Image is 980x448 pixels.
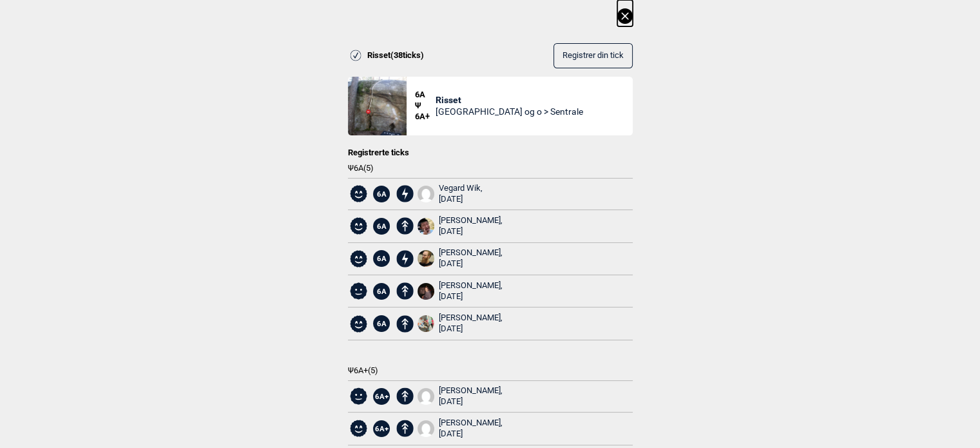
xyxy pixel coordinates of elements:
[439,226,503,237] div: [DATE]
[418,250,434,267] img: 1000000622
[439,183,483,205] div: Vegard Wik,
[436,94,583,106] span: Risset
[418,418,503,440] a: User fallback1[PERSON_NAME], [DATE]
[373,315,390,332] span: 6A
[415,90,436,101] span: 6A
[348,77,407,135] img: Risset 200322
[418,186,434,202] img: User fallback1
[418,313,503,335] a: Messenger creation 32350 EE7 7104 4365 9 CE3 6 F2 E3 D488257[PERSON_NAME], [DATE]
[373,218,390,235] span: 6A
[418,420,434,437] img: User fallback1
[418,283,434,300] img: Selv portrett 9 11 PSD oppskarpet kopi
[439,248,503,269] div: [PERSON_NAME],
[436,106,583,117] span: [GEOGRAPHIC_DATA] og o > Sentrale
[373,186,390,202] span: 6A
[439,313,503,335] div: [PERSON_NAME],
[439,385,503,407] div: [PERSON_NAME],
[418,280,503,302] a: Selv portrett 9 11 PSD oppskarpet kopi[PERSON_NAME], [DATE]
[415,77,436,135] div: Ψ
[439,429,503,440] div: [DATE]
[439,194,483,205] div: [DATE]
[348,148,633,159] div: Registrerte ticks
[439,280,503,302] div: [PERSON_NAME],
[373,250,390,267] span: 6A
[418,215,503,237] a: IMG 1058[PERSON_NAME], [DATE]
[553,43,633,68] button: Registrer din tick
[562,51,624,61] span: Registrer din tick
[418,248,503,269] a: 1000000622[PERSON_NAME], [DATE]
[373,420,390,437] span: 6A+
[418,315,434,332] img: Messenger creation 32350 EE7 7104 4365 9 CE3 6 F2 E3 D488257
[418,385,503,407] a: User fallback1[PERSON_NAME], [DATE]
[415,112,436,122] span: 6A+
[348,365,633,376] span: Ψ 6A+ ( 5 )
[418,218,434,235] img: IMG 1058
[418,388,434,405] img: User fallback1
[439,215,503,237] div: [PERSON_NAME],
[439,418,503,440] div: [PERSON_NAME],
[439,258,503,269] div: [DATE]
[439,324,503,335] div: [DATE]
[373,283,390,300] span: 6A
[367,50,424,61] span: Risset ( 38 ticks)
[439,291,503,302] div: [DATE]
[348,163,633,174] span: Ψ 6A ( 5 )
[373,388,390,405] span: 6A+
[418,183,483,205] a: User fallback1Vegard Wik, [DATE]
[439,396,503,407] div: [DATE]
